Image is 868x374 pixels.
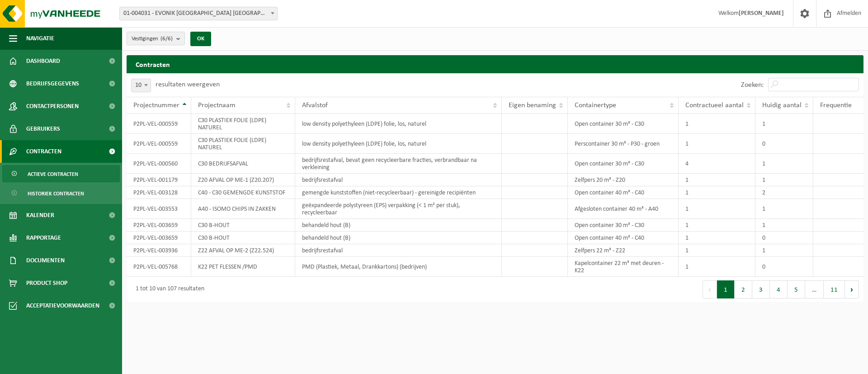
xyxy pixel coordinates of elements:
td: 1 [755,244,813,257]
span: Bedrijfsgegevens [26,72,79,95]
span: Dashboard [26,50,60,72]
td: C30 B-HOUT [191,219,295,232]
div: 1 tot 10 van 107 resultaten [131,281,204,298]
a: Actieve contracten [2,165,120,182]
td: behandeld hout (B) [295,232,502,244]
td: Perscontainer 30 m³ - P30 - groen [568,134,679,154]
td: 1 [679,174,755,186]
span: Acceptatievoorwaarden [26,294,99,317]
td: PMD (Plastiek, Metaal, Drankkartons) (bedrijven) [295,257,502,277]
td: 4 [679,154,755,174]
span: Eigen benaming [509,102,556,109]
td: C30 PLASTIEK FOLIE (LDPE) NATUREL [191,134,295,154]
td: P2PL-VEL-005768 [127,257,191,277]
button: 11 [824,280,845,298]
button: Previous [703,280,717,298]
span: Afvalstof [302,102,328,109]
td: 1 [679,244,755,257]
td: C30 PLASTIEK FOLIE (LDPE) NATUREL [191,114,295,134]
td: 1 [755,114,813,134]
button: 3 [752,280,770,298]
span: Contactpersonen [26,95,79,118]
button: Vestigingen(6/6) [127,32,185,45]
td: P2PL-VEL-000560 [127,154,191,174]
button: 2 [735,280,752,298]
td: Open container 30 m³ - C30 [568,219,679,232]
td: P2PL-VEL-003659 [127,232,191,244]
td: Z22 AFVAL OP ME-2 (Z22.524) [191,244,295,257]
td: P2PL-VEL-000559 [127,114,191,134]
td: Afgesloten container 40 m³ - A40 [568,199,679,219]
td: 1 [679,199,755,219]
span: 10 [132,79,151,92]
td: P2PL-VEL-000559 [127,134,191,154]
td: 1 [679,219,755,232]
span: Projectnaam [198,102,236,109]
td: 1 [679,114,755,134]
td: C30 BEDRIJFSAFVAL [191,154,295,174]
td: bedrijfsrestafval [295,174,502,186]
button: Next [845,280,859,298]
td: C30 B-HOUT [191,232,295,244]
td: C40 - C30 GEMENGDE KUNSTSTOF [191,186,295,199]
td: bedrijfsrestafval [295,244,502,257]
button: OK [190,32,211,46]
span: 10 [131,79,151,92]
span: Frequentie [820,102,852,109]
td: P2PL-VEL-001179 [127,174,191,186]
iframe: chat widget [5,354,151,374]
span: Kalender [26,204,54,227]
td: P2PL-VEL-003936 [127,244,191,257]
td: Z20 AFVAL OP ME-1 (Z20.207) [191,174,295,186]
count: (6/6) [160,36,173,42]
span: Product Shop [26,272,67,294]
td: 1 [755,154,813,174]
td: 1 [755,174,813,186]
td: 1 [679,186,755,199]
td: low density polyethyleen (LDPE) folie, los, naturel [295,134,502,154]
span: Rapportage [26,227,61,249]
td: 1 [679,232,755,244]
button: 4 [770,280,788,298]
span: Huidig aantal [762,102,802,109]
span: Vestigingen [132,32,173,46]
span: 01-004031 - EVONIK ANTWERPEN NV - ANTWERPEN [119,7,278,20]
span: Containertype [575,102,616,109]
span: Projectnummer [133,102,179,109]
td: P2PL-VEL-003659 [127,219,191,232]
td: Open container 40 m³ - C40 [568,186,679,199]
td: 1 [755,199,813,219]
td: 1 [679,134,755,154]
td: Zelfpers 20 m³ - Z20 [568,174,679,186]
td: Open container 30 m³ - C30 [568,154,679,174]
button: 1 [717,280,735,298]
label: resultaten weergeven [156,81,220,88]
td: 1 [679,257,755,277]
span: Actieve contracten [28,166,78,183]
a: Historiek contracten [2,185,120,202]
span: … [805,280,824,298]
span: Documenten [26,249,65,272]
td: 0 [755,232,813,244]
h2: Contracten [127,55,863,73]
td: 0 [755,134,813,154]
td: bedrijfsrestafval, bevat geen recycleerbare fracties, verbrandbaar na verkleining [295,154,502,174]
span: Historiek contracten [28,185,84,202]
td: low density polyethyleen (LDPE) folie, los, naturel [295,114,502,134]
span: Contracten [26,140,61,163]
td: behandeld hout (B) [295,219,502,232]
td: geëxpandeerde polystyreen (EPS) verpakking (< 1 m² per stuk), recycleerbaar [295,199,502,219]
span: Contractueel aantal [685,102,744,109]
td: Zelfpers 22 m³ - Z22 [568,244,679,257]
td: Kapelcontainer 22 m³ met deuren - K22 [568,257,679,277]
td: P2PL-VEL-003128 [127,186,191,199]
td: 2 [755,186,813,199]
td: 0 [755,257,813,277]
td: P2PL-VEL-003553 [127,199,191,219]
td: 1 [755,219,813,232]
span: Navigatie [26,27,54,50]
strong: [PERSON_NAME] [739,10,784,17]
button: 5 [788,280,805,298]
span: 01-004031 - EVONIK ANTWERPEN NV - ANTWERPEN [120,7,277,20]
td: A40 - ISOMO CHIPS IN ZAKKEN [191,199,295,219]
